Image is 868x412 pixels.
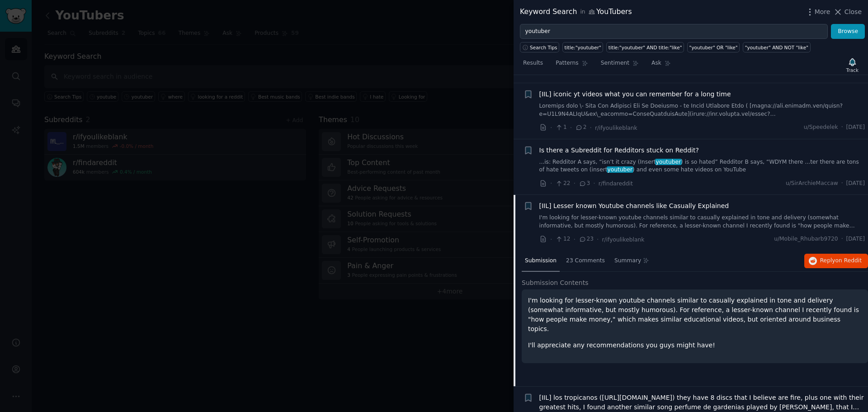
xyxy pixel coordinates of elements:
[539,102,865,118] a: Loremips dolo \- Sita Con Adipisci Eli Se Doeiusmo - te Incid Utlabore Etdo ( [magna://ali.enimad...
[580,8,585,16] span: in
[607,166,633,173] span: youtuber
[687,42,740,52] a: "youtuber" OR "like"
[598,56,642,75] a: Sentiment
[602,237,645,243] span: r/ifyoulikeblank
[525,257,557,265] span: Submission
[520,24,828,39] input: Try a keyword related to your business
[804,123,838,132] span: u/Speedelek
[606,42,684,52] a: title:"youtuber" AND title:"like"
[745,44,809,51] div: "youtuber" AND NOT "like"
[520,56,546,75] a: Results
[786,180,838,188] span: u/SirArchieMaccaw
[843,56,862,75] button: Track
[648,56,674,75] a: Ask
[846,235,865,243] span: [DATE]
[835,257,862,264] span: on Reddit
[574,235,576,244] span: ·
[575,123,586,132] span: 2
[530,44,557,51] span: Search Tips
[846,180,865,188] span: [DATE]
[574,179,576,188] span: ·
[523,59,543,67] span: Results
[609,44,682,51] div: title:"youtuber" AND title:"like"
[539,393,865,412] a: [IIL] los tropicanos ([URL][DOMAIN_NAME]) they have 8 discs that I believe are fire, plus one wit...
[846,67,859,73] div: Track
[522,278,589,288] span: Submission Contents
[590,123,592,133] span: ·
[556,59,578,67] span: Patterns
[841,235,843,243] span: ·
[833,7,862,17] button: Close
[601,59,629,67] span: Sentiment
[539,214,865,230] a: I'm looking for lesser-known youtube channels similar to casually explained in tone and delivery ...
[555,123,566,132] span: 1
[743,42,811,52] a: "youtuber" AND NOT "like"
[805,7,830,17] button: More
[774,235,838,243] span: u/Mobile_Rhubarb9720
[562,42,603,52] a: title:"youtuber"
[539,201,729,211] a: [IIL] Lesser known Youtube channels like Casually Explained
[552,56,591,75] a: Patterns
[550,179,552,188] span: ·
[844,7,862,17] span: Close
[804,254,868,268] button: Replyon Reddit
[539,158,865,174] a: ...is: Redditor A says, “isn’t it crazy (Insertyoutuber) is so hated” Redditor B says, “WDYM ther...
[595,125,637,131] span: r/ifyoulikeblank
[528,341,862,350] p: I'll appreciate any recommendations you guys might have!
[655,159,682,165] span: youtuber
[651,59,661,67] span: Ask
[550,235,552,244] span: ·
[593,179,595,188] span: ·
[566,257,605,265] span: 23 Comments
[841,180,843,188] span: ·
[579,180,590,188] span: 3
[579,235,594,243] span: 23
[841,123,843,132] span: ·
[565,44,601,51] div: title:"youtuber"
[831,24,865,39] button: Browse
[599,180,633,187] span: r/findareddit
[614,257,641,265] span: Summary
[555,180,570,188] span: 22
[815,7,830,17] span: More
[820,257,862,265] span: Reply
[520,42,559,52] button: Search Tips
[689,44,738,51] div: "youtuber" OR "like"
[597,235,599,244] span: ·
[539,90,731,99] a: [IIL] iconic yt videos what you can remember for a long time
[570,123,572,133] span: ·
[550,123,552,133] span: ·
[846,123,865,132] span: [DATE]
[555,235,570,243] span: 12
[539,146,699,155] a: Is there a Subreddit for Redditors stuck on Reddit?
[520,6,632,18] div: Keyword Search YouTubers
[528,296,862,334] p: I'm looking for lesser-known youtube channels similar to casually explained in tone and delivery ...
